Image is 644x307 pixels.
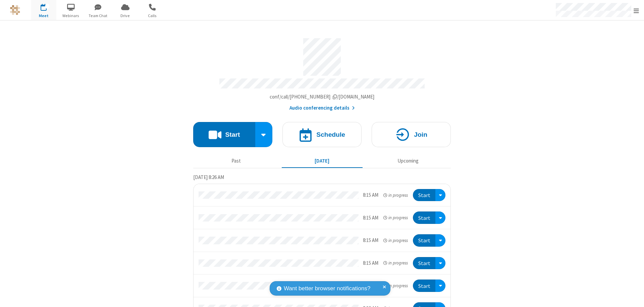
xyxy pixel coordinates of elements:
[368,155,448,167] button: Upcoming
[413,280,435,292] button: Start
[289,104,355,112] button: Audio conferencing details
[383,237,408,244] em: in progress
[193,174,224,180] span: [DATE] 8:26 AM
[383,214,408,221] em: in progress
[435,189,445,201] div: Open menu
[383,192,408,198] em: in progress
[363,214,378,222] div: 8:15 AM
[58,13,84,19] span: Webinars
[140,13,165,19] span: Calls
[413,211,435,224] button: Start
[86,13,111,19] span: Team Chat
[282,122,362,147] button: Schedule
[284,284,370,293] span: Want better browser notifications?
[363,259,378,267] div: 8:15 AM
[196,155,277,167] button: Past
[435,257,445,269] div: Open menu
[435,234,445,247] div: Open menu
[113,13,138,19] span: Drive
[193,33,451,112] section: Account details
[413,234,435,247] button: Start
[31,13,56,19] span: Meet
[383,260,408,266] em: in progress
[363,191,378,199] div: 8:15 AM
[10,5,20,15] img: QA Selenium DO NOT DELETE OR CHANGE
[316,131,345,138] h4: Schedule
[193,122,255,147] button: Start
[413,257,435,269] button: Start
[435,211,445,224] div: Open menu
[413,189,435,201] button: Start
[372,122,451,147] button: Join
[270,93,375,101] button: Copy my meeting room linkCopy my meeting room link
[414,131,427,138] h4: Join
[270,94,375,100] span: Copy my meeting room link
[225,131,240,138] h4: Start
[282,155,363,167] button: [DATE]
[383,283,408,289] em: in progress
[435,280,445,292] div: Open menu
[363,237,378,244] div: 8:15 AM
[45,4,50,9] div: 8
[255,122,273,147] div: Start conference options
